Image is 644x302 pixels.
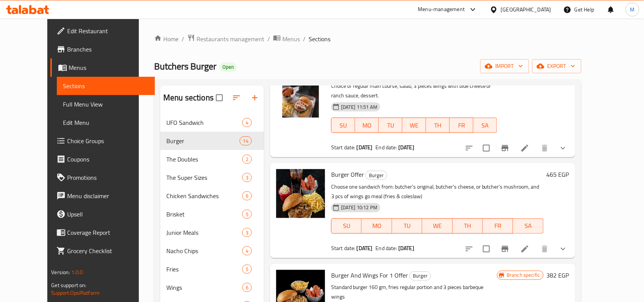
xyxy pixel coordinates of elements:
[166,228,242,237] span: Junior Meals
[243,247,251,255] span: 4
[50,150,155,168] a: Coupons
[559,244,568,254] svg: Show Choices
[242,228,252,237] div: items
[243,156,251,163] span: 2
[477,120,494,131] span: SA
[182,34,184,44] li: /
[398,243,414,253] b: [DATE]
[398,142,414,152] b: [DATE]
[338,204,380,211] span: [DATE] 10:12 PM
[376,243,397,253] span: End date:
[166,191,242,200] span: Chicken Sandwiches
[243,211,251,218] span: 5
[366,171,387,180] span: Burger
[166,210,242,219] span: Brisket
[473,118,497,133] button: SA
[71,267,83,277] span: 1.0.0
[478,140,494,156] span: Select to update
[196,34,264,44] span: Restaurants management
[362,218,392,234] button: MO
[240,136,252,145] div: items
[69,63,149,72] span: Menus
[331,81,497,100] p: Choice of regular main course, salad, 3 pieces wings with blue cheese or ranch sauce, dessert.
[309,34,330,44] span: Sections
[166,283,242,292] span: Wings
[410,271,431,280] span: Burger
[51,280,86,290] span: Get support on:
[166,246,242,255] span: Nacho Chips
[273,34,300,44] a: Menus
[166,155,242,164] span: The Doubles
[536,139,554,157] button: delete
[480,59,529,73] button: import
[160,150,264,168] div: The Doubles2
[50,187,155,205] a: Menu disclaimer
[478,241,494,257] span: Select to update
[460,240,478,258] button: sort-choices
[51,267,70,277] span: Version:
[50,58,155,77] a: Menus
[166,118,242,127] div: UFO Sandwich
[67,210,149,219] span: Upsell
[67,191,149,200] span: Menu disclaimer
[243,229,251,236] span: 3
[425,220,449,231] span: WE
[160,187,264,205] div: Chicken Sandwiches6
[426,118,450,133] button: TH
[67,228,149,237] span: Coverage Report
[163,92,214,103] h2: Menu sections
[536,240,554,258] button: delete
[243,192,251,200] span: 6
[154,34,179,44] a: Home
[57,95,155,113] a: Full Menu View
[160,260,264,278] div: Fries5
[357,142,373,152] b: [DATE]
[483,218,513,234] button: FR
[486,61,523,71] span: import
[267,34,270,44] li: /
[392,218,422,234] button: TU
[154,58,216,75] span: Butchers Burger
[456,220,480,231] span: TH
[547,169,569,180] h6: 465 EGP
[276,69,325,118] img: Ramadan Offer
[331,118,355,133] button: SU
[242,210,252,219] div: items
[63,118,149,127] span: Edit Menu
[166,265,242,274] span: Fries
[243,284,251,291] span: 6
[243,119,251,126] span: 4
[57,77,155,95] a: Sections
[496,139,514,157] button: Branch-specific-item
[358,120,376,131] span: MO
[331,218,362,234] button: SU
[67,155,149,164] span: Coupons
[450,118,473,133] button: FR
[67,45,149,54] span: Branches
[365,171,387,180] div: Burger
[335,120,352,131] span: SU
[242,283,252,292] div: items
[331,169,364,180] span: Burger Offer
[154,34,581,44] nav: breadcrumb
[67,173,149,182] span: Promotions
[504,271,543,279] span: Branch specific
[331,142,356,152] span: Start date:
[501,5,551,14] div: [GEOGRAPHIC_DATA]
[516,220,540,231] span: SA
[460,139,478,157] button: sort-choices
[160,132,264,150] div: Burger14
[166,136,240,145] span: Burger
[402,118,426,133] button: WE
[382,120,399,131] span: TU
[331,270,408,281] span: Burger And Wings For 1 Offer
[240,137,251,145] span: 14
[486,220,510,231] span: FR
